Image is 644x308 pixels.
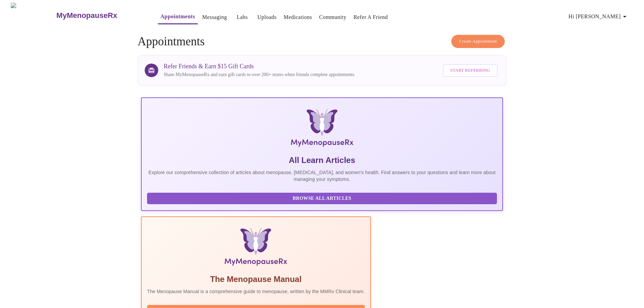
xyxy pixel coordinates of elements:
h5: All Learn Articles [147,155,497,166]
button: Labs [231,10,253,24]
a: Uploads [257,13,277,22]
button: Browse All Articles [147,193,497,205]
button: Uploads [255,10,279,24]
button: Community [316,10,349,24]
button: Messaging [199,10,230,24]
img: MyMenopauseRx Logo [201,109,443,149]
p: The Menopause Manual is a comprehensive guide to menopause, written by the MMRx Clinical team. [147,288,365,295]
h3: MyMenopauseRx [56,11,117,20]
h3: Refer Friends & Earn $15 Gift Cards [164,63,354,70]
button: Refer a Friend [351,10,391,24]
a: Start Referring [441,61,499,80]
a: Refer a Friend [354,13,388,22]
button: Create Appointment [451,35,505,48]
h4: Appointments [138,35,506,48]
button: Hi [PERSON_NAME] [566,10,631,23]
button: Start Referring [443,64,498,77]
a: Labs [237,13,248,22]
a: MyMenopauseRx [55,4,144,27]
span: Hi [PERSON_NAME] [569,12,629,21]
span: Create Appointment [459,38,497,45]
span: Start Referring [450,67,490,74]
a: Community [319,13,347,22]
a: Messaging [202,13,227,22]
span: Browse All Articles [154,194,490,203]
button: Appointments [158,10,198,24]
a: Medications [284,13,312,22]
img: MyMenopauseRx Logo [11,3,55,28]
a: Appointments [161,12,195,21]
p: Share MyMenopauseRx and earn gift cards to over 200+ stores when friends complete appointments [164,71,354,78]
a: Browse All Articles [147,195,499,201]
img: Menopause Manual [182,228,330,268]
p: Explore our comprehensive collection of articles about menopause, [MEDICAL_DATA], and women's hea... [147,169,497,183]
button: Medications [281,10,315,24]
h5: The Menopause Manual [147,274,365,285]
